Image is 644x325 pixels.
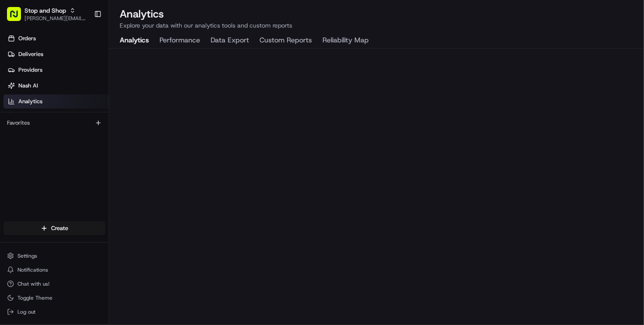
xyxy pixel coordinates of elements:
[3,264,105,276] button: Notifications
[3,31,109,45] a: Orders
[51,224,68,232] span: Create
[120,33,149,48] button: Analytics
[3,63,109,77] a: Providers
[5,123,70,139] a: 📗Knowledge Base
[74,128,81,135] div: 💻
[109,49,644,325] iframe: Analytics
[24,15,87,22] button: [PERSON_NAME][EMAIL_ADDRESS][DOMAIN_NAME]
[3,250,105,262] button: Settings
[18,82,38,90] span: Nash AI
[260,33,312,48] button: Custom Reports
[18,66,42,74] span: Providers
[3,94,109,108] a: Analytics
[3,221,105,235] button: Create
[17,308,35,315] span: Log out
[17,127,67,136] span: Knowledge Base
[87,148,106,155] span: Pylon
[3,3,90,24] button: Stop and Shop[PERSON_NAME][EMAIL_ADDRESS][DOMAIN_NAME]
[3,292,105,304] button: Toggle Theme
[17,280,49,287] span: Chat with us!
[120,7,634,21] h2: Analytics
[70,123,144,139] a: 💻API Documentation
[17,252,37,259] span: Settings
[83,127,140,136] span: API Documentation
[62,148,106,155] a: Powered byPylon
[24,6,66,15] button: Stop and Shop
[17,266,48,273] span: Notifications
[3,306,105,318] button: Log out
[149,86,159,97] button: Start new chat
[18,50,43,58] span: Deliveries
[211,33,249,48] button: Data Export
[322,33,369,48] button: Reliability Map
[18,35,36,42] span: Orders
[3,116,105,130] div: Favorites
[9,128,16,135] div: 📗
[3,47,109,61] a: Deliveries
[159,33,200,48] button: Performance
[17,294,52,301] span: Toggle Theme
[3,278,105,290] button: Chat with us!
[120,21,634,30] p: Explore your data with our analytics tools and custom reports
[18,98,42,105] span: Analytics
[3,79,109,93] a: Nash AI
